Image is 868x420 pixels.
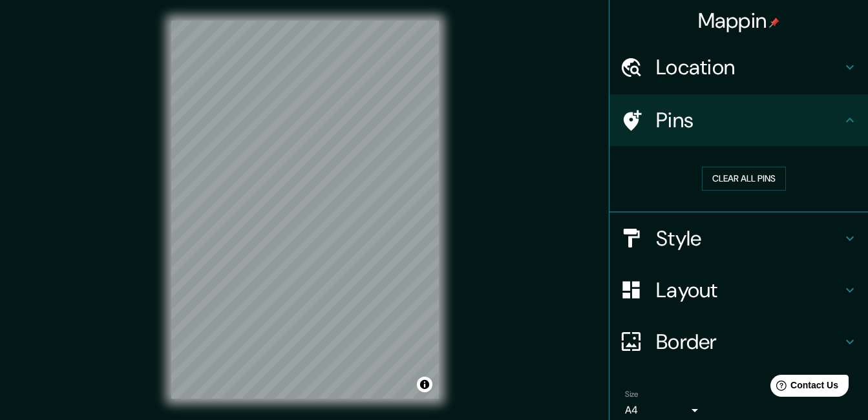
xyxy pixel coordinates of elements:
button: Toggle attribution [417,377,432,392]
div: Layout [609,264,868,316]
h4: Pins [656,107,842,133]
label: Size [625,388,639,399]
h4: Style [656,226,842,251]
iframe: Help widget launcher [753,370,854,406]
h4: Border [656,329,842,355]
img: pin-icon.png [769,17,779,28]
div: Location [609,41,868,93]
div: Border [609,316,868,368]
h4: Layout [656,277,842,303]
div: Pins [609,94,868,146]
canvas: Map [171,21,439,399]
div: Style [609,213,868,264]
button: Clear all pins [702,167,786,191]
h4: Mappin [698,8,780,34]
h4: Location [656,54,842,80]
